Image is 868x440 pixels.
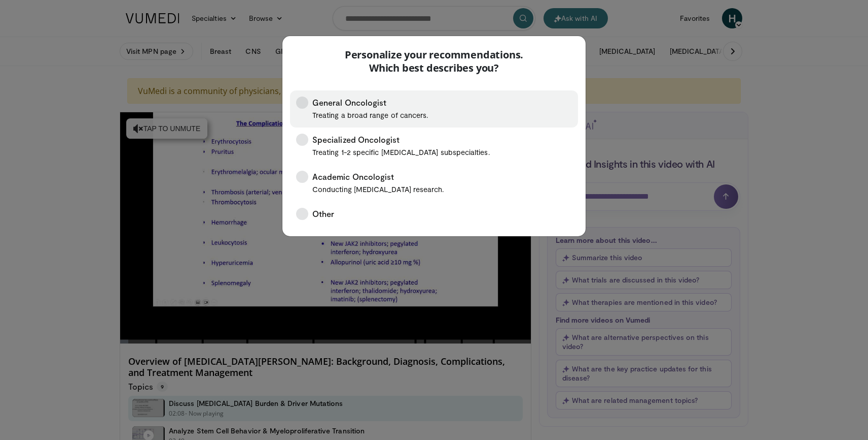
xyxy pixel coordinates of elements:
[345,48,523,75] p: Personalize your recommendations. Which best describes you?
[312,185,444,194] small: Conducting [MEDICAL_DATA] research.
[312,134,490,159] span: Specialized Oncologist
[312,171,444,196] span: Academic Oncologist
[312,111,428,119] small: Treating a broad range of cancers.
[312,208,334,220] span: Other
[312,148,490,156] small: Treating 1-2 specific [MEDICAL_DATA] subspecialties.
[312,97,428,121] span: General Oncologist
